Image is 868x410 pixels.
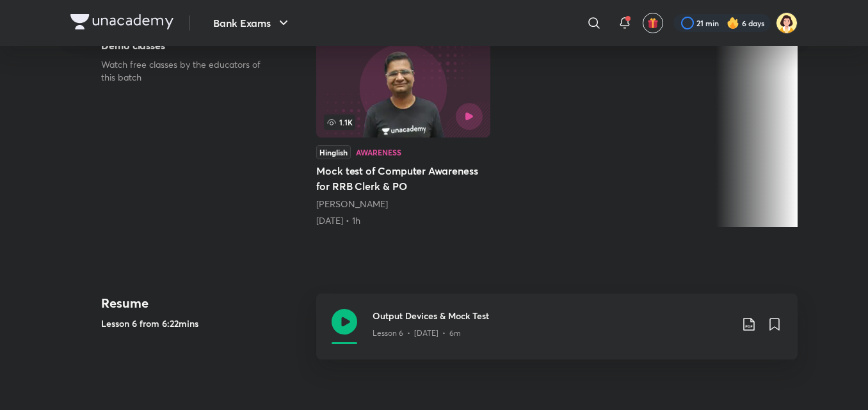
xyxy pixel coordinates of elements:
h3: Output Devices & Mock Test [373,309,731,322]
img: avatar [647,17,659,29]
img: Company Logo [70,14,173,29]
img: streak [727,17,739,29]
p: Watch free classes by the educators of this batch [101,58,275,84]
img: kk B [776,12,798,34]
div: 12th Jun • 1h [316,214,490,227]
div: Hinglish [316,145,351,159]
h5: Lesson 6 from 6:22mins [101,317,306,330]
span: 1.1K [324,114,355,130]
a: 1.1KHinglishAwarenessMock test of Computer Awareness for RRB Clerk & PO[PERSON_NAME][DATE] • 1h [316,38,490,227]
h5: Mock test of Computer Awareness for RRB Clerk & PO [316,163,490,194]
a: Company Logo [70,14,173,33]
div: Awareness [356,148,401,156]
button: Bank Exams [205,10,299,36]
a: Output Devices & Mock TestLesson 6 • [DATE] • 6m [316,294,798,375]
h4: Resume [101,294,306,313]
button: avatar [643,13,663,33]
p: Lesson 6 • [DATE] • 6m [373,327,461,339]
a: [PERSON_NAME] [316,198,388,210]
a: Mock test of Computer Awareness for RRB Clerk & PO [316,38,490,227]
div: Sahil Charaya [316,198,490,210]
